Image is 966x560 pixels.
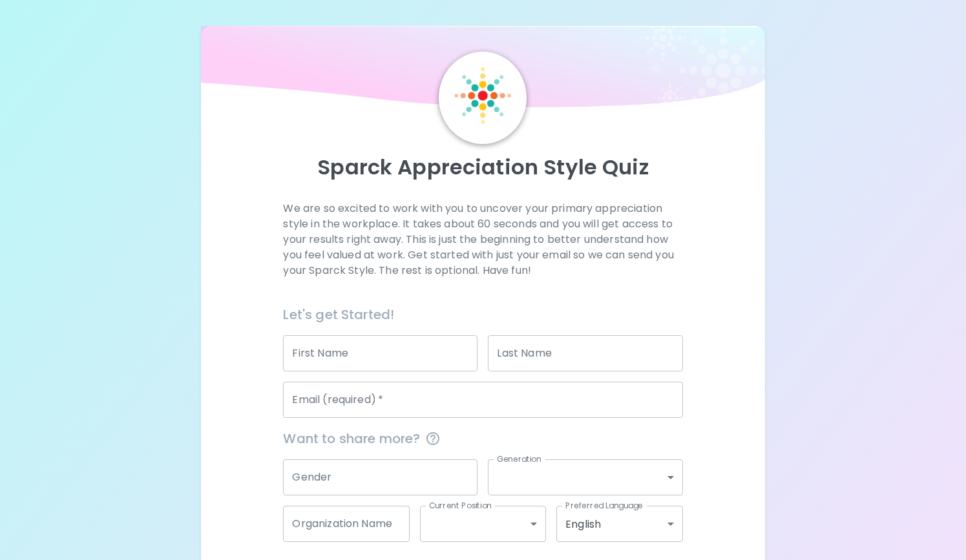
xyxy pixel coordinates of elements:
span: Want to share more? [283,428,682,449]
p: We are so excited to work with you to uncover your primary appreciation style in the workplace. I... [283,201,682,278]
label: Generation [497,453,541,464]
img: wave [201,26,764,114]
label: Current Position [429,500,492,511]
svg: This information is completely confidential and only used for aggregated appreciation studies at ... [425,431,441,446]
label: Preferred Language [565,500,643,511]
h6: Let's get Started! [283,304,682,325]
img: Sparck Logo [454,67,511,124]
p: Sparck Appreciation Style Quiz [216,154,749,180]
div: English [556,506,682,542]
